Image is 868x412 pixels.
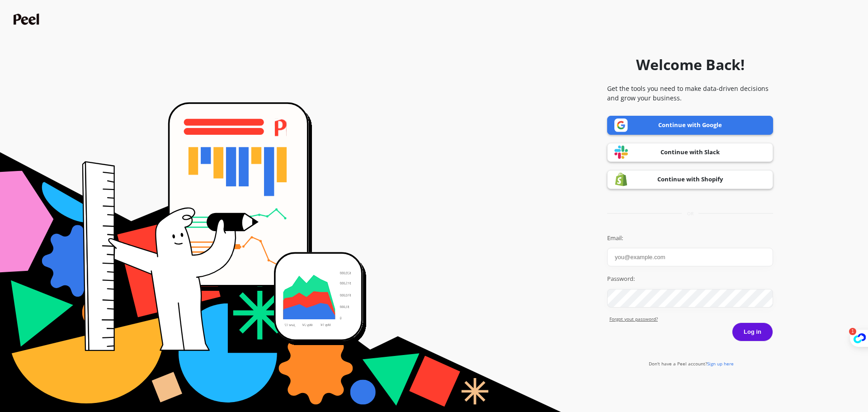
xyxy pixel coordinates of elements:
img: Shopify logo [614,172,628,186]
a: Forgot yout password? [609,316,773,322]
h1: Welcome Back! [636,54,745,76]
img: Peel [14,14,42,25]
button: Log in [732,322,773,341]
img: Slack logo [614,145,628,159]
label: Email: [607,234,773,243]
a: Don't have a Peel account?Sign up here [649,360,734,367]
a: Continue with Slack [607,143,773,162]
img: Google logo [614,118,628,132]
input: you@example.com [607,248,773,266]
span: Sign up here [707,360,734,367]
label: Password: [607,275,773,284]
a: Continue with Shopify [607,170,773,189]
a: Continue with Google [607,116,773,135]
div: or [607,210,773,217]
p: Get the tools you need to make data-driven decisions and grow your business. [607,84,773,103]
